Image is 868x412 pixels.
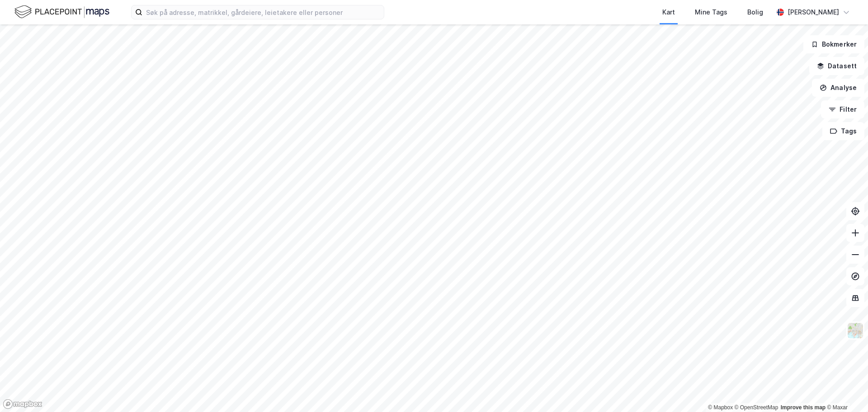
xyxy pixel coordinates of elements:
[812,79,864,97] button: Analyse
[803,35,864,53] button: Bokmerker
[809,57,864,75] button: Datasett
[823,369,868,412] iframe: Chat Widget
[142,5,384,19] input: Søk på adresse, matrikkel, gårdeiere, leietakere eller personer
[3,399,42,409] a: Mapbox homepage
[14,4,109,20] img: logo.f888ab2527a4732fd821a326f86c7f29.svg
[847,322,864,339] img: Z
[735,404,778,411] a: OpenStreetMap
[822,122,864,140] button: Tags
[821,100,864,118] button: Filter
[662,7,675,18] div: Kart
[747,7,763,18] div: Bolig
[781,404,826,411] a: Improve this map
[788,7,839,18] div: [PERSON_NAME]
[695,7,727,18] div: Mine Tags
[708,404,733,411] a: Mapbox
